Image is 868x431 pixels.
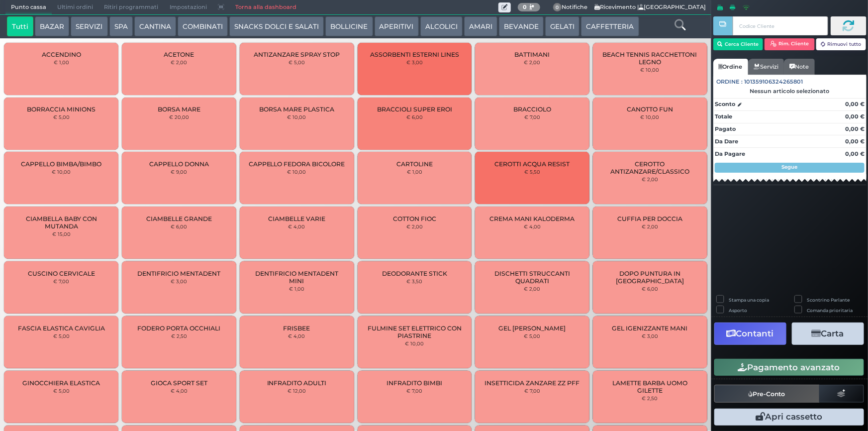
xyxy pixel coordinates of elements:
[98,0,164,14] span: Ritiri programmati
[52,0,98,14] span: Ultimi ordini
[807,307,853,314] label: Comanda prioritaria
[845,125,865,132] strong: 0,00 €
[765,38,815,50] button: Rim. Cliente
[325,16,373,36] button: BOLLICINE
[406,223,423,229] small: € 2,00
[714,385,820,403] button: Pre-Conto
[5,0,52,14] span: Punto cassa
[146,215,212,222] span: CIAMBELLE GRANDE
[513,106,551,113] span: BRACCIOLO
[464,16,497,36] button: AMARI
[483,270,581,285] span: DISCHETTI STRUCCANTI QUADRATI
[53,388,70,394] small: € 5,00
[171,223,187,229] small: € 6,00
[406,278,422,284] small: € 3,50
[171,333,187,339] small: € 2,50
[164,51,194,58] span: ACETONE
[515,51,550,58] span: BATTIMANI
[617,215,682,222] span: CUFFIA PER DOCCIA
[18,324,105,332] span: FASCIA ELASTICA CAVIGLIA
[137,324,220,332] span: FODERO PORTA OCCHIALI
[53,114,70,120] small: € 5,00
[288,388,306,394] small: € 12,00
[729,307,747,314] label: Asporto
[524,223,541,229] small: € 4,00
[642,395,658,401] small: € 2,50
[386,379,442,387] span: INFRADITO BIMBI
[254,51,340,58] span: ANTIZANZARE SPRAY STOP
[171,59,187,65] small: € 2,00
[523,3,527,10] b: 0
[71,16,107,36] button: SERVIZI
[553,3,562,12] span: 0
[601,379,699,394] span: LAMETTE BARBA UOMO GILETTE
[612,324,688,332] span: GEL IGENIZZANTE MANI
[524,333,541,339] small: € 5,00
[495,160,570,168] span: CEROTTI ACQUA RESIST
[52,169,71,175] small: € 10,00
[22,379,100,387] span: GINOCCHIERA ELASTICA
[845,101,865,108] strong: 0,00 €
[499,16,544,36] button: BEVANDE
[627,106,673,113] span: CANOTTO FUN
[784,59,814,75] a: Note
[248,270,346,285] span: DENTIFRICIO MENTADENT MINI
[289,223,305,229] small: € 4,00
[524,114,540,120] small: € 7,00
[52,231,71,237] small: € 15,00
[42,51,81,58] span: ACCENDINO
[21,160,101,168] span: CAPPELLO BIMBA/BIMBO
[249,160,345,168] span: CAPPELLO FEDORA BICOLORE
[230,0,302,14] a: Torna alla dashboard
[717,78,743,86] span: Ordine :
[151,379,207,387] span: GIOCA SPORT SET
[164,0,212,14] span: Impostazioni
[490,215,575,222] span: CREMA MANI KALODERMA
[259,106,334,113] span: BORSA MARE PLASTICA
[35,16,69,36] button: BAZAR
[289,59,305,65] small: € 5,00
[581,16,639,36] button: CAFFETTERIA
[109,16,133,36] button: SPA
[382,270,447,277] span: DEODORANTE STICK
[733,16,828,35] input: Codice Cliente
[601,270,699,285] span: DOPO PUNTURA IN [GEOGRAPHIC_DATA]
[134,16,176,36] button: CANTINA
[370,51,459,58] span: ASSORBENTI ESTERNI LINES
[284,324,310,332] span: FRISBEE
[267,379,327,387] span: INFRADITO ADULTI
[12,215,110,230] span: CIAMBELLA BABY CON MUTANDA
[748,59,784,75] a: Servizi
[845,150,865,157] strong: 0,00 €
[405,340,424,346] small: € 10,00
[816,38,867,50] button: Rimuovi tutto
[268,215,325,222] span: CIAMBELLE VARIE
[729,297,769,303] label: Stampa una copia
[845,138,865,145] strong: 0,00 €
[7,16,33,36] button: Tutti
[715,100,735,108] strong: Sconto
[288,169,306,175] small: € 10,00
[289,286,304,292] small: € 1,00
[171,169,187,175] small: € 9,00
[393,215,436,222] span: COTTON FIOC
[641,67,660,73] small: € 10,00
[288,114,306,120] small: € 10,00
[715,125,736,132] strong: Pagato
[158,106,200,113] span: BORSA MARE
[499,324,566,332] span: GEL [PERSON_NAME]
[713,88,867,95] div: Nessun articolo selezionato
[396,160,433,168] span: CARTOLINE
[713,38,764,50] button: Cerca Cliente
[485,379,580,387] span: INSETTICIDA ZANZARE ZZ PFF
[713,59,748,75] a: Ordine
[171,388,188,394] small: € 4,00
[27,106,96,113] span: BORRACCIA MINIONS
[53,278,69,284] small: € 7,00
[845,113,865,120] strong: 0,00 €
[524,286,541,292] small: € 2,00
[524,169,540,175] small: € 5,50
[714,409,864,426] button: Apri cassetto
[229,16,324,36] button: SNACKS DOLCI E SALATI
[601,51,699,66] span: BEACH TENNIS RACCHETTONI LEGNO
